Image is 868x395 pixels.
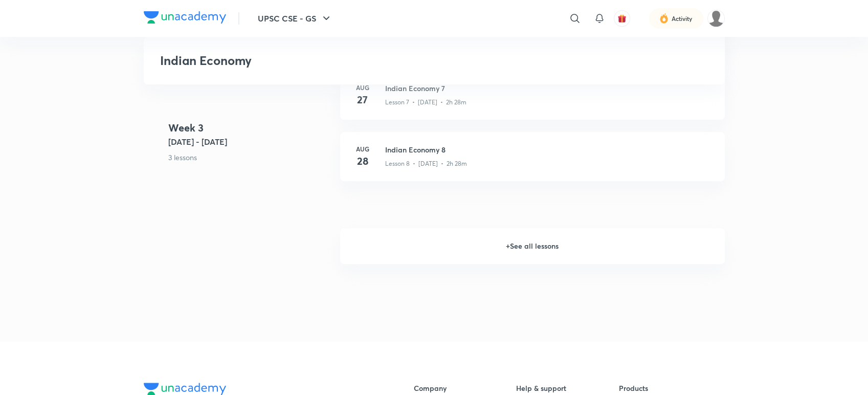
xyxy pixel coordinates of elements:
h6: Company [414,383,517,393]
h3: Indian Economy [160,53,561,68]
a: Aug28Indian Economy 8Lesson 8 • [DATE] • 2h 28m [340,132,725,193]
h6: Help & support [516,383,619,393]
h3: Indian Economy 7 [385,83,713,94]
h6: + See all lessons [340,228,725,264]
img: avatar [617,14,627,23]
p: 3 lessons [168,152,332,163]
h3: Indian Economy 8 [385,144,713,155]
h4: 27 [352,92,373,107]
img: Company Logo [144,383,226,395]
button: UPSC CSE - GS [252,8,339,29]
h6: Aug [352,83,373,92]
p: Lesson 8 • [DATE] • 2h 28m [385,159,467,168]
p: Lesson 7 • [DATE] • 2h 28m [385,98,466,107]
img: Somdev [707,10,725,27]
a: Aug27Indian Economy 7Lesson 7 • [DATE] • 2h 28m [340,71,725,132]
h4: Week 3 [168,120,332,136]
h6: Products [619,383,722,393]
button: avatar [614,10,630,27]
img: activity [659,12,669,25]
h5: [DATE] - [DATE] [168,136,332,148]
img: Company Logo [144,11,226,24]
h4: 28 [352,153,373,169]
a: Company Logo [144,11,226,26]
h6: Aug [352,144,373,153]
